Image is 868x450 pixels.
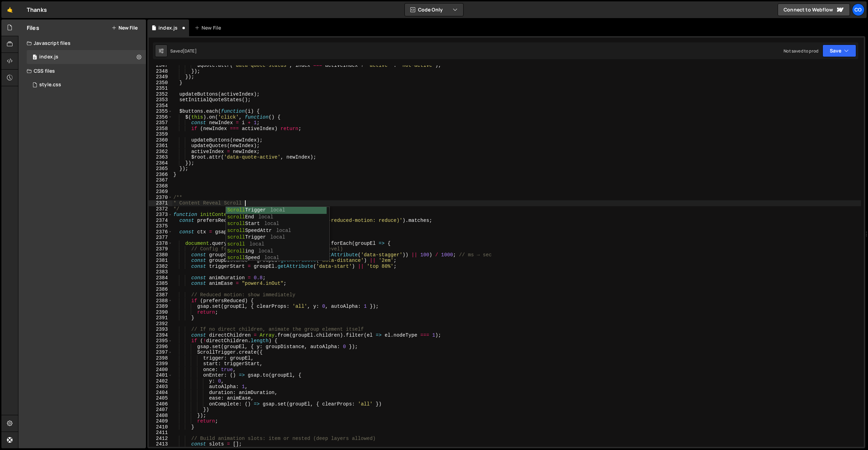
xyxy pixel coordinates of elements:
div: 2386 [149,287,172,292]
div: 2355 [149,109,172,114]
div: 2400 [149,367,172,373]
div: 2369 [149,189,172,195]
h2: Files [27,24,39,32]
div: 2363 [149,154,172,160]
div: 2387 [149,292,172,298]
div: 15852/42216.js [27,50,146,64]
div: 2361 [149,143,172,149]
div: 2403 [149,384,172,390]
div: 2409 [149,418,172,424]
div: 2368 [149,183,172,189]
div: 2358 [149,126,172,132]
div: 2356 [149,114,172,120]
div: 2396 [149,344,172,350]
div: 2362 [149,149,172,155]
div: Javascript files [18,36,146,50]
div: 2379 [149,246,172,252]
div: Not saved to prod [784,48,818,54]
div: 2365 [149,166,172,172]
span: 0 [33,55,37,61]
div: 2347 [149,63,172,69]
div: 2383 [149,269,172,275]
div: 2410 [149,424,172,430]
div: 2404 [149,390,172,396]
a: Connect to Webflow [778,3,850,16]
div: 2391 [149,315,172,321]
div: style.css [39,82,61,88]
div: 2412 [149,436,172,442]
div: 2380 [149,252,172,258]
div: 2381 [149,258,172,264]
div: 2367 [149,177,172,183]
div: 2389 [149,304,172,310]
div: 2385 [149,281,172,287]
div: 2348 [149,69,172,74]
div: 2364 [149,160,172,166]
div: 2359 [149,131,172,137]
div: New File [195,24,224,31]
div: 2378 [149,241,172,247]
div: 2393 [149,327,172,332]
div: 2392 [149,321,172,327]
a: Co [852,3,865,16]
div: 2408 [149,413,172,419]
div: CSS files [18,64,146,78]
div: 2390 [149,310,172,315]
div: 2399 [149,361,172,367]
div: 2405 [149,395,172,401]
div: 2370 [149,195,172,201]
div: index.js [39,54,58,60]
div: 2354 [149,103,172,109]
button: Code Only [405,3,463,16]
div: 2401 [149,372,172,378]
div: 2357 [149,120,172,126]
div: 2371 [149,200,172,206]
div: 15852/42217.css [27,78,146,92]
div: 2372 [149,206,172,212]
div: 2373 [149,212,172,218]
div: 2351 [149,86,172,91]
div: 2398 [149,355,172,361]
div: 2388 [149,298,172,304]
div: 2360 [149,137,172,143]
div: [DATE] [183,48,197,54]
div: 2407 [149,407,172,413]
div: 2413 [149,441,172,447]
div: 2366 [149,172,172,178]
div: 2394 [149,332,172,338]
div: Saved [170,48,197,54]
div: 2402 [149,378,172,384]
div: 2377 [149,235,172,241]
div: 2382 [149,264,172,270]
button: New File [112,25,138,31]
div: 2349 [149,74,172,80]
div: 2353 [149,97,172,103]
div: 2395 [149,338,172,344]
div: 2376 [149,229,172,235]
div: 2350 [149,80,172,86]
div: 2352 [149,91,172,97]
div: 2406 [149,401,172,407]
div: 2374 [149,218,172,224]
div: Thanks [27,6,47,14]
a: 🤙 [1,1,18,18]
div: 2397 [149,349,172,355]
div: 2375 [149,223,172,229]
button: Save [822,45,856,57]
div: 2411 [149,430,172,436]
div: 2384 [149,275,172,281]
div: index.js [158,24,178,31]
